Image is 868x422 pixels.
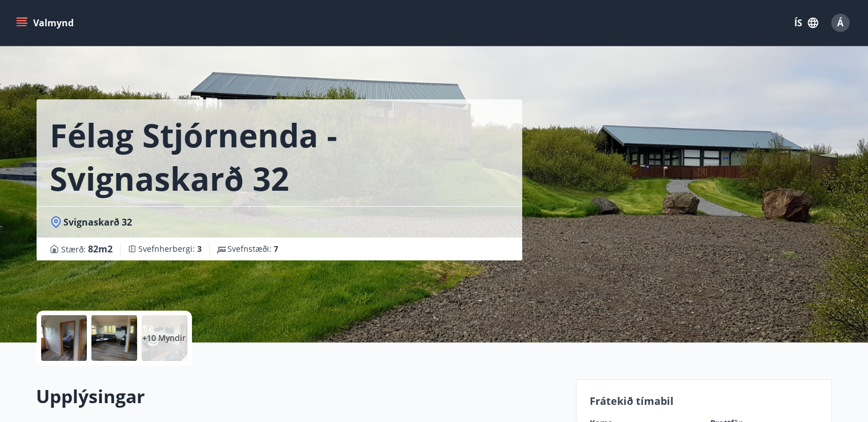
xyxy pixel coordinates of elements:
[838,17,844,29] span: Á
[37,384,562,409] h2: Upplýsingar
[64,216,133,228] span: Svignaskarð 32
[590,393,818,408] p: Frátekið tímabil
[274,243,279,254] span: 7
[14,13,78,33] button: menu
[827,9,854,37] button: Á
[139,243,202,255] span: Svefnherbergi :
[788,13,825,33] button: ÍS
[50,113,509,200] h1: Félag Stjórnenda - Svignaskarð 32
[62,242,113,256] span: Stærð :
[89,243,113,255] span: 82 m2
[198,243,202,254] span: 3
[143,332,186,344] p: +10 Myndir
[228,243,279,255] span: Svefnstæði :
